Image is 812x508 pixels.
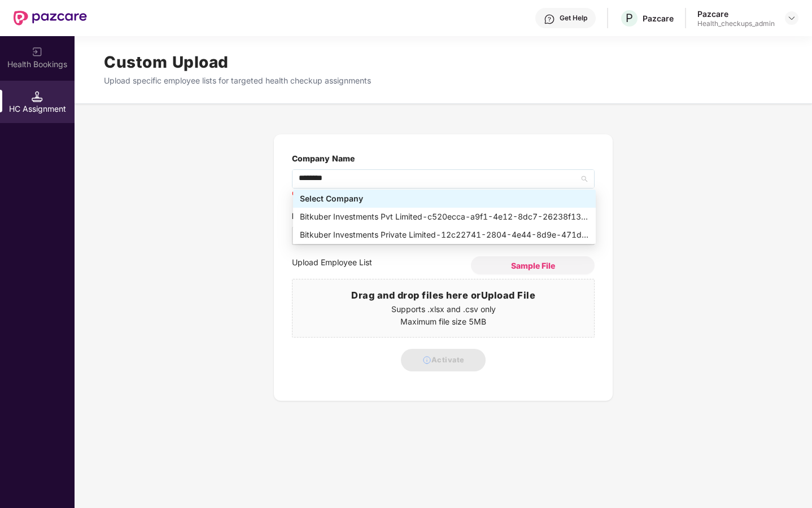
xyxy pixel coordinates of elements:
span: Drag and drop files here orUpload FileSupports .xlsx and .csv onlyMaximum file size 5MB [293,279,594,337]
button: Activate [401,349,486,371]
div: Select Company [300,192,589,205]
img: svg+xml;base64,PHN2ZyB3aWR0aD0iMTQuNSIgaGVpZ2h0PSIxNC41IiB2aWV3Qm94PSIwIDAgMTYgMTYiIGZpbGw9Im5vbm... [32,91,43,102]
div: Get Help [560,14,587,23]
p: Upload specific employee lists for targeted health checkup assignments [104,75,783,87]
div: Select Company [293,190,596,208]
label: Report Email ID [292,210,595,222]
label: Company Name [292,154,355,163]
img: svg+xml;base64,PHN2ZyB3aWR0aD0iMjAiIGhlaWdodD0iMjAiIHZpZXdCb3g9IjAgMCAyMCAyMCIgZmlsbD0ibm9uZSIgeG... [32,46,43,58]
p: Maximum file size 5MB [293,316,594,328]
span: Upload File [481,290,536,301]
span: P [626,11,633,25]
span: Sample File [511,260,555,271]
div: Pazcare [697,8,775,19]
div: Bitkuber Investments Private Limited - 12c22741-2804-4e44-8d9e-471dc2f06fc3 [300,229,589,241]
h3: Drag and drop files here or [293,288,594,303]
button: Sample File [471,256,595,274]
div: Health_checkups_admin [697,19,775,28]
p: Supports .xlsx and .csv only [293,303,594,316]
div: Pazcare [643,13,674,24]
img: svg+xml;base64,PHN2ZyBpZD0iRHJvcGRvd24tMzJ4MzIiIHhtbG5zPSJodHRwOi8vd3d3LnczLm9yZy8yMDAwL3N2ZyIgd2... [787,14,796,23]
img: svg+xml;base64,PHN2ZyBpZD0iSGVscC0zMngzMiIgeG1sbnM9Imh0dHA6Ly93d3cudzMub3JnLzIwMDAvc3ZnIiB3aWR0aD... [544,14,555,25]
div: Bitkuber Investments Pvt Limited - c520ecca-a9f1-4e12-8dc7-26238f136f63 [300,211,589,223]
div: Company is required [292,189,595,199]
label: Upload Employee List [292,256,471,274]
img: New Pazcare Logo [14,11,87,25]
h1: Custom Upload [104,50,783,75]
